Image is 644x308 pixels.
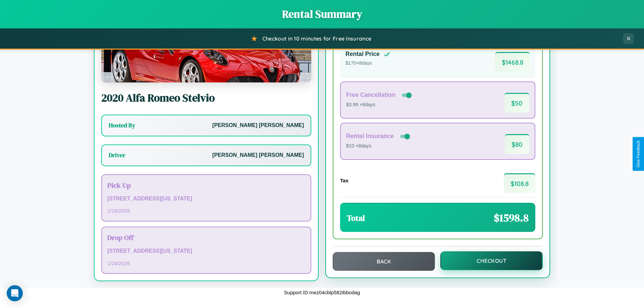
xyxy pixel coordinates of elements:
[346,91,395,99] h4: Free Cancellation
[346,142,411,150] p: $10 × 8 days
[505,134,529,154] span: $ 80
[636,140,641,168] div: Give Feedback
[440,251,543,270] button: Checkout
[347,212,365,224] h3: Total
[107,259,305,268] p: 1 / 24 / 2026
[262,35,371,42] span: Checkout in 10 minutes for Free Insurance
[284,288,360,297] p: Support ID: mez04cblp582ibbodag
[107,206,305,215] p: 1 / 16 / 2026
[345,51,380,58] h4: Rental Price
[504,173,535,193] span: $ 108.8
[345,59,390,68] p: $ 170 × 8 days
[495,52,530,72] span: $ 1468.8
[107,194,305,204] p: [STREET_ADDRESS][US_STATE]
[107,246,305,256] p: [STREET_ADDRESS][US_STATE]
[346,101,413,109] p: $3.99 × 8 days
[107,233,305,242] h3: Drop Off
[346,133,394,140] h4: Rental Insurance
[109,121,135,129] h3: Hosted By
[101,90,311,105] h2: 2020 Alfa Romeo Stelvio
[107,180,305,190] h3: Pick Up
[212,150,304,160] p: [PERSON_NAME] [PERSON_NAME]
[504,93,529,113] span: $ 50
[494,210,529,225] span: $ 1598.8
[212,121,304,130] p: [PERSON_NAME] [PERSON_NAME]
[109,151,125,159] h3: Driver
[7,7,637,21] h1: Rental Summary
[340,178,348,183] h4: Tax
[7,285,23,301] div: Open Intercom Messenger
[333,252,435,271] button: Back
